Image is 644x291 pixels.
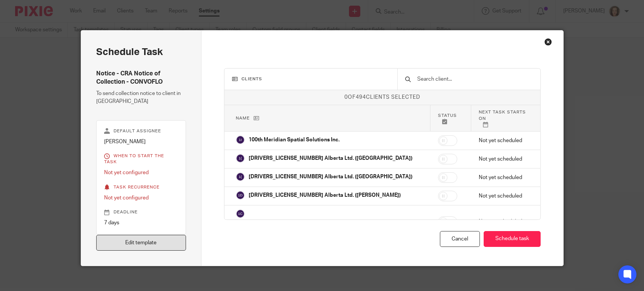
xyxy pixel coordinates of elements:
[236,191,245,200] img: svg%3E
[479,137,529,144] p: Not yet scheduled
[249,155,412,162] p: [DRIVERS_LICENSE_NUMBER] Alberta Ltd. ([GEOGRAPHIC_DATA])
[417,75,533,83] input: Search client...
[544,38,552,46] div: Close this dialog window
[236,154,245,163] img: svg%3E
[224,93,540,101] p: of clients selected
[104,153,178,165] p: When to start the task
[484,231,541,247] button: Schedule task
[96,235,186,251] a: Edit template
[236,172,245,181] img: svg%3E
[249,136,340,144] p: 100th Meridian Spatial Solutions Inc.
[479,218,529,225] p: Not yet scheduled
[104,194,178,202] p: Not yet configured
[479,192,529,200] p: Not yet scheduled
[479,155,529,163] p: Not yet scheduled
[479,174,529,181] p: Not yet scheduled
[344,95,348,100] span: 0
[440,231,480,247] div: Cancel
[249,173,412,181] p: [DRIVERS_LICENSE_NUMBER] Alberta Ltd. ([GEOGRAPHIC_DATA])
[232,76,390,82] h3: Clients
[356,95,366,100] span: 494
[104,184,178,190] p: Task recurrence
[96,46,186,58] h2: Schedule task
[236,135,245,144] img: svg%3E
[236,218,423,234] p: [DRIVERS_LICENSE_NUMBER] Alberta Ltd. (formerly [PERSON_NAME] Professional Corporation)
[236,209,245,218] img: svg%3E
[96,90,186,105] p: To send collection notice to client in [GEOGRAPHIC_DATA]
[104,128,178,134] p: Default assignee
[104,209,178,215] p: Deadline
[104,219,178,227] p: 7 days
[104,138,178,145] p: [PERSON_NAME]
[438,112,464,124] p: Status
[104,169,178,176] p: Not yet configured
[249,191,401,199] p: [DRIVERS_LICENSE_NUMBER] Alberta Ltd. ([PERSON_NAME])
[236,115,423,121] p: Name
[479,109,529,127] p: Next task starts on
[96,70,186,86] h4: Notice - CRA Notice of Collection - CONVOFLO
